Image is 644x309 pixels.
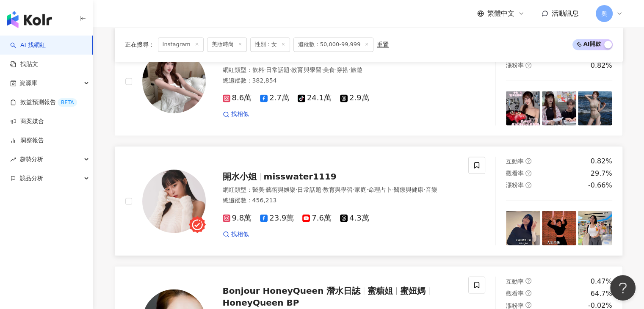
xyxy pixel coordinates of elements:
[223,186,459,194] div: 網紅類型 ：
[578,211,612,245] img: post-image
[542,91,576,125] img: post-image
[578,91,612,125] img: post-image
[506,211,540,245] img: post-image
[260,94,289,102] span: 2.7萬
[250,37,290,52] span: 性別：女
[293,37,374,52] span: 追蹤數：50,000-99,999
[601,9,607,18] span: 奧
[142,50,206,113] img: KOL Avatar
[506,170,524,177] span: 觀看率
[588,181,612,190] div: -0.66%
[368,285,393,295] span: 蜜糖姐
[10,60,38,69] a: 找貼文
[19,150,43,169] span: 趨勢分析
[266,186,296,193] span: 藝術與娛樂
[223,213,252,222] span: 9.8萬
[223,297,299,307] span: HoneyQueen BP
[223,196,459,205] div: 總追蹤數 ： 456,213
[377,41,389,48] div: 重置
[525,278,531,284] span: question-circle
[506,158,524,165] span: 互動率
[591,289,612,298] div: 64.7%
[223,94,252,102] span: 8.6萬
[266,66,290,73] span: 日常話題
[525,290,531,296] span: question-circle
[610,275,636,301] iframe: Help Scout Beacon - Open
[10,157,16,163] span: rise
[506,62,524,69] span: 漲粉率
[223,230,249,238] a: 找相似
[207,37,247,52] span: 美妝時尚
[231,230,249,238] span: 找相似
[7,11,52,28] img: logo
[158,37,204,52] span: Instagram
[542,211,576,245] img: post-image
[125,41,155,48] span: 正在搜尋 ：
[525,182,531,188] span: question-circle
[591,169,612,178] div: 29.7%
[223,171,257,182] span: 開水小姐
[290,66,291,73] span: ·
[297,186,321,193] span: 日常話題
[400,285,426,295] span: 蜜妞媽
[10,136,44,145] a: 洞察報告
[260,213,294,222] span: 23.9萬
[423,186,425,193] span: ·
[353,186,354,193] span: ·
[296,186,297,193] span: ·
[337,66,348,73] span: 穿搭
[142,169,206,233] img: KOL Avatar
[19,169,43,188] span: 競品分析
[525,302,531,308] span: question-circle
[487,9,514,18] span: 繁體中文
[323,186,353,193] span: 教育與學習
[506,278,524,284] span: 互動率
[223,77,459,85] div: 總追蹤數 ： 382,854
[525,170,531,176] span: question-circle
[351,66,362,73] span: 旅遊
[552,9,579,17] span: 活動訊息
[223,285,361,295] span: Bonjour HoneyQueen 潛水日誌
[354,186,366,193] span: 家庭
[426,186,437,193] span: 音樂
[506,182,524,188] span: 漲粉率
[223,110,249,119] a: 找相似
[591,157,612,166] div: 0.82%
[394,186,423,193] span: 醫療與健康
[323,66,335,73] span: 美食
[506,91,540,125] img: post-image
[302,213,332,222] span: 7.6萬
[321,186,323,193] span: ·
[392,186,394,193] span: ·
[252,186,264,193] span: 醫美
[525,158,531,164] span: question-circle
[591,276,612,286] div: 0.47%
[340,94,369,102] span: 2.9萬
[591,61,612,70] div: 0.82%
[231,110,249,119] span: 找相似
[525,62,531,68] span: question-circle
[10,41,46,50] a: searchAI 找網紅
[340,213,369,222] span: 4.3萬
[348,66,350,73] span: ·
[321,66,323,73] span: ·
[298,94,332,102] span: 24.1萬
[223,66,459,74] div: 網紅類型 ：
[115,146,623,256] a: KOL Avatar開水小姐misswater1119網紅類型：醫美·藝術與娛樂·日常話題·教育與學習·家庭·命理占卜·醫療與健康·音樂總追蹤數：456,2139.8萬23.9萬7.6萬4.3萬...
[19,74,37,93] span: 資源庫
[506,302,524,309] span: 漲粉率
[264,66,266,73] span: ·
[366,186,368,193] span: ·
[264,186,266,193] span: ·
[506,290,524,296] span: 觀看率
[115,26,623,136] a: KOL Avatar[PERSON_NAME]chibimoon8網紅類型：飲料·日常話題·教育與學習·美食·穿搭·旅遊總追蹤數：382,8548.6萬2.7萬24.1萬2.9萬找相似互動率qu...
[10,117,44,126] a: 商案媒合
[252,66,264,73] span: 飲料
[368,186,392,193] span: 命理占卜
[10,98,77,107] a: 效益預測報告BETA
[264,171,337,182] span: misswater1119
[291,66,321,73] span: 教育與學習
[335,66,337,73] span: ·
